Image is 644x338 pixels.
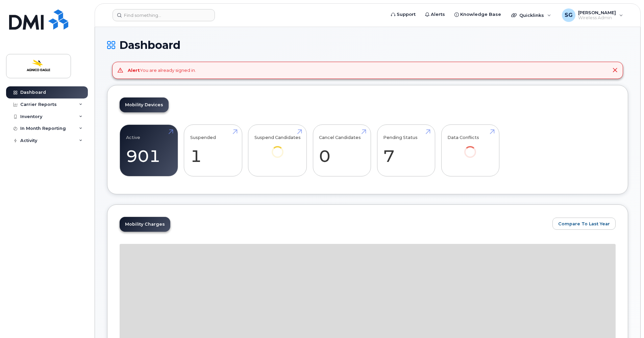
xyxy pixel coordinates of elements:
a: Data Conflicts [447,128,493,167]
button: Compare To Last Year [552,218,616,230]
a: Mobility Charges [120,217,170,232]
a: Cancel Candidates 0 [319,128,365,173]
span: Compare To Last Year [558,221,610,227]
a: Mobility Devices [120,97,169,112]
a: Active 901 [126,128,172,173]
h1: Dashboard [107,39,628,51]
a: Suspend Candidates [254,128,301,167]
a: Pending Status 7 [383,128,429,173]
strong: Alert [128,67,140,73]
a: Suspended 1 [190,128,236,173]
div: You are already signed in. [128,67,196,74]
